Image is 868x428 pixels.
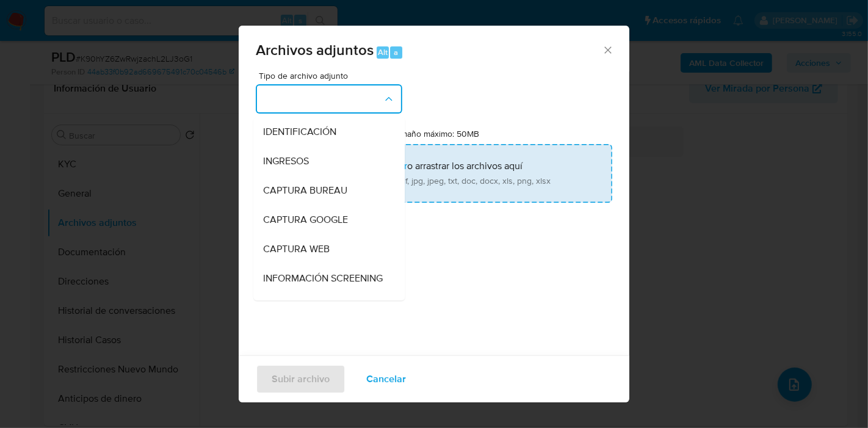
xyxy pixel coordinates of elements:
[263,126,336,138] span: IDENTIFICACIÓN
[263,272,383,285] span: INFORMACIÓN SCREENING
[263,184,347,197] span: CAPTURA BUREAU
[263,243,330,255] span: CAPTURA WEB
[263,214,348,226] span: CAPTURA GOOGLE
[378,46,388,58] span: Alt
[366,366,406,393] span: Cancelar
[392,128,480,139] label: Tamaño máximo: 50MB
[394,46,398,58] span: a
[259,71,405,80] span: Tipo de archivo adjunto
[602,44,613,55] button: Cerrar
[256,39,374,60] span: Archivos adjuntos
[263,155,309,167] span: INGRESOS
[350,365,422,394] button: Cancelar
